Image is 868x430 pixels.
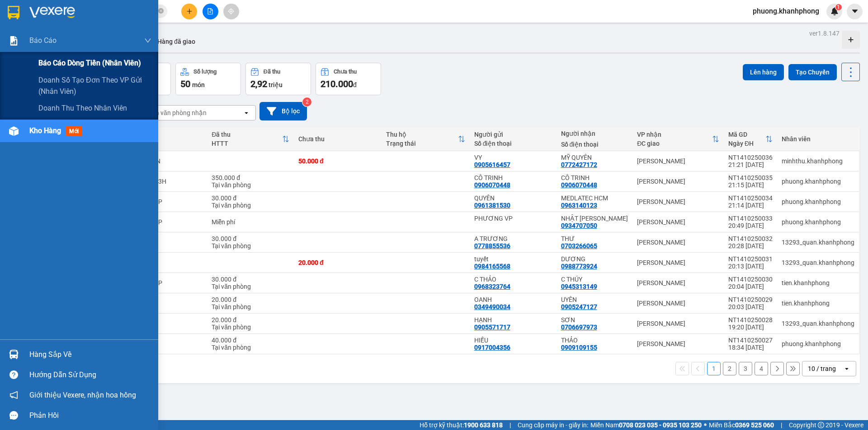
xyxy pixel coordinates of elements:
[728,255,773,263] div: NT1410250031
[228,8,234,14] span: aim
[9,126,19,136] img: warehouse-icon
[212,202,289,209] div: Tại văn phòng
[561,154,628,161] div: MỸ QUYÊN
[735,421,774,429] strong: 0369 525 060
[728,303,773,310] div: 20:03 [DATE]
[724,127,777,151] th: Toggle SortBy
[38,102,127,114] span: Doanh thu theo nhân viên
[728,283,773,290] div: 20:04 [DATE]
[561,324,597,331] div: 0706697973
[561,263,597,270] div: 0988773924
[180,79,190,89] span: 50
[98,11,120,33] img: logo.jpg
[561,194,628,202] div: MEDLATEC HCM
[127,239,203,246] div: 1T
[11,11,57,56] img: logo.jpg
[474,194,552,202] div: QUYÊN
[474,255,552,263] div: tuyết
[637,239,719,246] div: [PERSON_NAME]
[474,296,552,303] div: OANH
[837,4,840,10] span: 1
[728,202,773,209] div: 21:14 [DATE]
[637,300,719,307] div: [PERSON_NAME]
[637,218,719,226] div: [PERSON_NAME]
[474,202,510,209] div: 0961381530
[830,7,839,15] img: icon-new-feature
[127,218,203,226] div: THÙNG XỐP
[193,69,217,75] div: Số lượng
[728,215,773,222] div: NT1410250033
[474,161,510,168] div: 0905616457
[298,259,377,266] div: 20.000 đ
[637,259,719,266] div: [PERSON_NAME]
[728,194,773,202] div: NT1410250034
[723,362,736,375] button: 2
[561,296,628,303] div: UYÊN
[316,63,381,95] button: Chưa thu210.000đ
[561,242,597,250] div: 0703266065
[158,8,164,14] span: close-circle
[212,276,289,283] div: 30.000 đ
[728,181,773,189] div: 21:15 [DATE]
[29,126,61,135] span: Kho hàng
[561,344,597,351] div: 0909109155
[76,43,124,54] li: (c) 2017
[186,8,193,14] span: plus
[192,81,205,88] span: món
[561,337,628,344] div: THẢO
[212,131,282,138] div: Đã thu
[203,4,218,19] button: file-add
[38,74,151,97] span: Doanh số tạo đơn theo VP gửi (nhân viên)
[269,81,283,88] span: triệu
[782,259,854,266] div: 13293_quan.khanhphong
[353,81,357,88] span: đ
[788,64,837,80] button: Tạo Chuyến
[264,69,280,75] div: Đã thu
[619,421,702,429] strong: 0708 023 035 - 0935 103 250
[782,320,854,327] div: 13293_quan.khanhphong
[212,140,282,147] div: HTTT
[782,218,854,226] div: phuong.khanhphong
[637,340,719,347] div: [PERSON_NAME]
[9,370,18,379] span: question-circle
[127,131,203,138] div: Tên món
[127,279,203,287] div: THÙNG XỐP
[728,222,773,229] div: 20:49 [DATE]
[561,215,628,222] div: NHẬT VY
[842,31,860,49] div: Tạo kho hàng mới
[474,276,552,283] div: C THẢO
[561,141,628,148] div: Số điện thoại
[9,350,19,359] img: warehouse-icon
[637,140,712,147] div: ĐC giao
[144,37,151,44] span: down
[728,154,773,161] div: NT1410250036
[561,235,628,242] div: THƯ
[58,13,87,71] b: BIÊN NHẬN GỬI HÀNG
[29,368,151,382] div: Hướng dẫn sử dụng
[9,391,18,399] span: notification
[728,344,773,351] div: 18:34 [DATE]
[518,420,588,430] span: Cung cấp máy in - giấy in:
[561,316,628,324] div: SƠN
[9,411,18,420] span: message
[212,303,289,310] div: Tại văn phòng
[212,242,289,250] div: Tại văn phòng
[29,35,57,46] span: Báo cáo
[29,348,151,361] div: Hàng sắp về
[474,174,552,181] div: CÔ TRINH
[755,362,768,375] button: 4
[181,4,197,19] button: plus
[728,131,765,138] div: Mã GD
[474,235,552,242] div: A TRƯƠNG
[420,420,503,430] span: Hỗ trợ kỹ thuật:
[782,279,854,287] div: tien.khanhphong
[637,320,719,327] div: [PERSON_NAME]
[561,283,597,290] div: 0945313149
[782,135,854,143] div: Nhân viên
[9,36,19,46] img: solution-icon
[561,161,597,168] div: 0772427172
[207,8,213,14] span: file-add
[782,340,854,347] div: phuong.khanhphong
[127,259,203,266] div: 1K
[637,178,719,185] div: [PERSON_NAME]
